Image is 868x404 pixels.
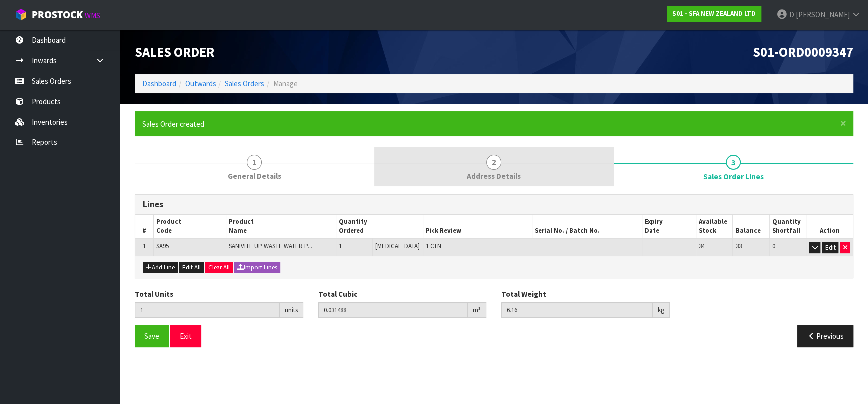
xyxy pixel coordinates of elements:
strong: S01 - SFA NEW ZEALAND LTD [672,9,756,18]
span: General Details [228,171,281,181]
span: 1 [247,155,262,170]
span: Sales Order created [142,119,204,129]
button: Save [135,325,169,347]
th: Quantity Ordered [336,215,423,239]
span: 2 [486,155,501,170]
button: Previous [797,325,853,347]
label: Total Weight [501,289,546,299]
span: [PERSON_NAME] [796,10,850,19]
small: WMS [85,11,100,20]
th: Serial No. / Batch No. [532,215,642,239]
span: 0 [772,242,775,250]
span: Address Details [467,171,521,181]
span: 33 [735,242,741,250]
th: Balance [733,215,769,239]
button: Edit All [179,262,204,273]
span: Save [144,331,159,341]
span: Sales Order [135,44,214,60]
input: Total Cubic [318,302,468,318]
button: Clear All [205,262,233,273]
div: units [280,302,303,318]
span: ProStock [32,8,83,21]
th: Expiry Date [642,215,696,239]
button: Add Line [143,262,178,273]
label: Total Units [135,289,173,299]
span: SA95 [156,242,169,250]
a: Dashboard [142,79,176,88]
th: Product Name [226,215,336,239]
input: Total Units [135,302,280,318]
div: kg [653,302,670,318]
span: Sales Order Lines [135,187,853,355]
th: # [135,215,154,239]
a: Outwards [185,79,216,88]
span: 1 [339,242,342,250]
th: Action [806,215,853,239]
span: 1 [143,242,146,250]
span: × [840,116,846,130]
span: [MEDICAL_DATA] [375,242,420,250]
div: m³ [468,302,486,318]
button: Import Lines [234,262,280,273]
button: Exit [170,325,201,347]
th: Available Stock [696,215,733,239]
span: 3 [726,155,741,170]
th: Pick Review [423,215,532,239]
th: Product Code [154,215,226,239]
span: S01-ORD0009347 [753,44,853,60]
input: Total Weight [501,302,653,318]
span: Manage [273,79,298,88]
span: 1 CTN [426,242,441,250]
label: Total Cubic [318,289,357,299]
span: SANIVITE UP WASTE WATER P... [229,242,312,250]
button: Edit [822,242,838,254]
span: D [789,10,794,19]
span: 34 [699,242,705,250]
a: Sales Orders [225,79,264,88]
span: Sales Order Lines [703,171,764,182]
img: cube-alt.png [15,8,27,21]
th: Quantity Shortfall [769,215,806,239]
h3: Lines [143,200,845,209]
